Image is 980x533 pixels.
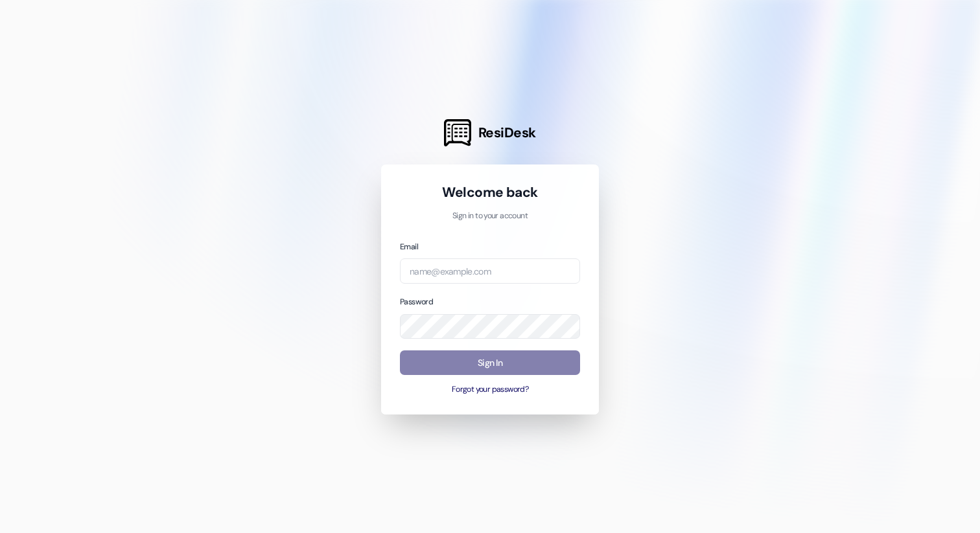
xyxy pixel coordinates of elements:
h1: Welcome back [400,183,580,201]
button: Forgot your password? [400,384,580,396]
label: Password [400,297,433,307]
p: Sign in to your account [400,210,580,222]
label: Email [400,242,418,252]
img: ResiDesk Logo [444,119,471,146]
span: ResiDesk [478,124,536,142]
input: name@example.com [400,258,580,284]
button: Sign In [400,350,580,376]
